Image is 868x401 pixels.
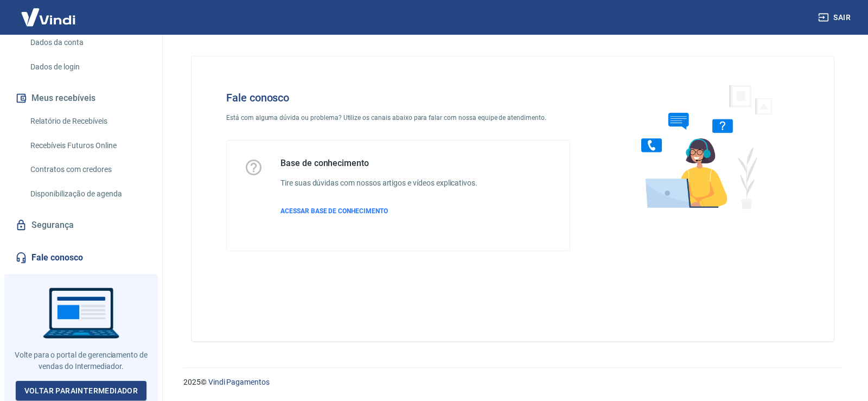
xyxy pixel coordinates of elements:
a: Vindi Pagamentos [208,378,270,386]
h5: Base de conhecimento [280,158,477,169]
a: Recebíveis Futuros Online [26,135,149,157]
a: Fale conosco [13,246,149,270]
a: Disponibilização de agenda [26,183,149,205]
a: ACESSAR BASE DE CONHECIMENTO [280,206,477,216]
p: 2025 © [183,377,842,388]
a: Contratos com credores [26,158,149,181]
a: Relatório de Recebíveis [26,110,149,132]
button: Meus recebíveis [13,86,149,110]
h6: Tire suas dúvidas com nossos artigos e vídeos explicativos. [280,177,477,189]
a: Dados de login [26,56,149,78]
img: Fale conosco [620,74,784,219]
button: Sair [816,8,855,28]
p: Está com alguma dúvida ou problema? Utilize os canais abaixo para falar com nossa equipe de atend... [226,113,570,123]
a: Segurança [13,213,149,237]
img: Vindi [13,1,84,34]
h4: Fale conosco [226,91,570,104]
a: Dados da conta [26,31,149,54]
a: Voltar paraIntermediador [16,381,147,401]
span: ACESSAR BASE DE CONHECIMENTO [280,207,388,215]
